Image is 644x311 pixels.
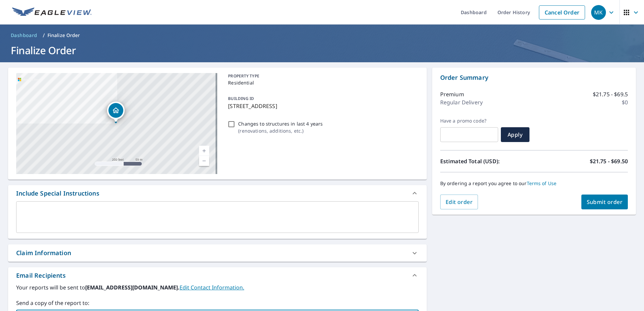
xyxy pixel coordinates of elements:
[47,32,80,39] p: Finalize Order
[8,30,40,41] a: Dashboard
[587,198,623,206] span: Submit order
[8,185,427,201] div: Include Special Instructions
[581,195,628,209] button: Submit order
[8,43,636,57] h1: Finalize Order
[590,157,628,165] p: $21.75 - $69.50
[16,283,419,291] label: Your reports will be sent to
[440,90,464,98] p: Premium
[440,118,498,124] label: Have a promo code?
[180,284,244,291] a: EditContactInfo
[446,198,473,206] span: Edit order
[16,248,71,257] div: Claim Information
[591,5,606,20] div: MK
[199,156,209,166] a: Current Level 17, Zoom Out
[16,299,419,307] label: Send a copy of the report to:
[228,73,416,79] p: PROPERTY TYPE
[228,79,416,86] p: Residential
[43,31,45,39] li: /
[440,180,628,186] p: By ordering a report you agree to our
[440,195,478,209] button: Edit order
[16,189,99,198] div: Include Special Instructions
[12,7,92,18] img: EV Logo
[506,131,524,138] span: Apply
[8,30,636,41] nav: breadcrumb
[11,32,37,39] span: Dashboard
[16,271,66,280] div: Email Recipients
[527,180,557,186] a: Terms of Use
[199,146,209,156] a: Current Level 17, Zoom In
[622,98,628,106] p: $0
[238,120,323,127] p: Changes to structures in last 4 years
[8,267,427,283] div: Email Recipients
[539,5,585,20] a: Cancel Order
[8,244,427,262] div: Claim Information
[440,157,534,165] p: Estimated Total (USD):
[440,98,483,106] p: Regular Delivery
[228,102,416,110] p: [STREET_ADDRESS]
[85,284,180,291] b: [EMAIL_ADDRESS][DOMAIN_NAME].
[238,127,323,134] p: ( renovations, additions, etc. )
[228,96,254,101] p: BUILDING ID
[501,127,529,142] button: Apply
[107,102,125,123] div: Dropped pin, building 1, Residential property, 100 Nursery Ln York, PA 17404
[440,73,628,82] p: Order Summary
[593,90,628,98] p: $21.75 - $69.5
